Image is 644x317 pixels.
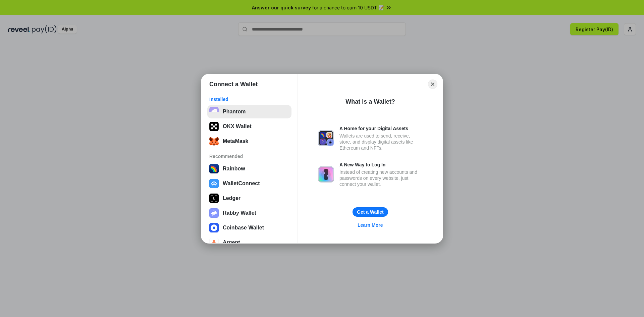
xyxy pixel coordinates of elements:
[339,162,423,168] div: A New Way to Log In
[209,208,219,218] img: svg+xml,%3Csvg%20xmlns%3D%22http%3A%2F%2Fwww.w3.org%2F2000%2Fsvg%22%20fill%3D%22none%22%20viewBox...
[207,221,291,234] button: Coinbase Wallet
[207,192,291,205] button: Ledger
[318,166,334,182] img: svg+xml,%3Csvg%20xmlns%3D%22http%3A%2F%2Fwww.w3.org%2F2000%2Fsvg%22%20fill%3D%22none%22%20viewBox...
[223,123,252,129] div: OKX Wallet
[318,130,334,146] img: svg+xml,%3Csvg%20xmlns%3D%22http%3A%2F%2Fwww.w3.org%2F2000%2Fsvg%22%20fill%3D%22none%22%20viewBox...
[209,153,289,159] div: Recommended
[209,107,219,116] img: epq2vO3P5aLWl15yRS7Q49p1fHTx2Sgh99jU3kfXv7cnPATIVQHAx5oQs66JWv3SWEjHOsb3kKgmE5WNBxBId7C8gm8wEgOvz...
[207,135,291,148] button: MetaMask
[223,109,246,115] div: Phantom
[207,162,291,175] button: Rainbow
[207,177,291,190] button: WalletConnect
[223,195,240,201] div: Ledger
[207,206,291,220] button: Rabby Wallet
[345,98,395,106] div: What is a Wallet?
[209,96,289,102] div: Installed
[207,105,291,118] button: Phantom
[357,209,384,215] div: Get a Wallet
[339,125,423,131] div: A Home for your Digital Assets
[207,120,291,133] button: OKX Wallet
[223,180,260,187] div: WalletConnect
[428,80,437,89] button: Close
[207,236,291,249] button: Argent
[353,207,388,217] button: Get a Wallet
[223,166,245,172] div: Rainbow
[223,225,264,231] div: Coinbase Wallet
[209,164,219,173] img: svg+xml,%3Csvg%20width%3D%22120%22%20height%3D%22120%22%20viewBox%3D%220%200%20120%20120%22%20fil...
[354,221,387,229] a: Learn More
[209,137,219,146] img: svg+xml;base64,PHN2ZyB3aWR0aD0iMzUiIGhlaWdodD0iMzQiIHZpZXdCb3g9IjAgMCAzNSAzNCIgZmlsbD0ibm9uZSIgeG...
[209,223,219,232] img: svg+xml,%3Csvg%20width%3D%2228%22%20height%3D%2228%22%20viewBox%3D%220%200%2028%2028%22%20fill%3D...
[209,122,219,131] img: 5VZ71FV6L7PA3gg3tXrdQ+DgLhC+75Wq3no69P3MC0NFQpx2lL04Ql9gHK1bRDjsSBIvScBnDTk1WrlGIZBorIDEYJj+rhdgn...
[209,194,219,203] img: svg+xml,%3Csvg%20xmlns%3D%22http%3A%2F%2Fwww.w3.org%2F2000%2Fsvg%22%20width%3D%2228%22%20height%3...
[223,138,248,144] div: MetaMask
[209,179,219,188] img: svg+xml,%3Csvg%20width%3D%2228%22%20height%3D%2228%22%20viewBox%3D%220%200%2028%2028%22%20fill%3D...
[223,240,240,246] div: Argent
[209,80,258,88] h1: Connect a Wallet
[209,238,219,247] img: svg+xml,%3Csvg%20width%3D%2228%22%20height%3D%2228%22%20viewBox%3D%220%200%2028%2028%22%20fill%3D...
[339,169,423,187] div: Instead of creating new accounts and passwords on every website, just connect your wallet.
[223,210,256,216] div: Rabby Wallet
[339,133,423,151] div: Wallets are used to send, receive, store, and display digital assets like Ethereum and NFTs.
[358,222,383,228] div: Learn More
